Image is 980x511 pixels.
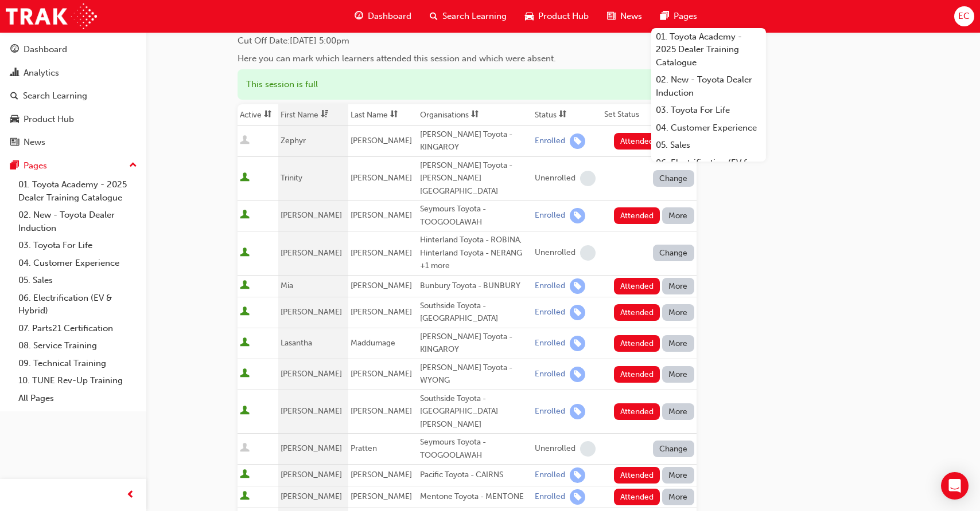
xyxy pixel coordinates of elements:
div: Enrolled [535,210,565,221]
span: dsc-icon [321,110,329,120]
span: guage-icon [10,45,19,55]
button: More [662,366,694,383]
div: Open Intercom Messenger [941,472,969,500]
a: guage-iconDashboard [345,5,421,28]
span: pages-icon [660,9,669,23]
button: Attended [614,304,660,321]
span: prev-icon [126,488,135,502]
a: Product Hub [5,109,142,130]
span: search-icon [430,9,438,23]
button: More [662,304,694,321]
a: search-iconSearch Learning [421,5,516,28]
span: EC [958,10,970,23]
span: learningRecordVerb_ENROLL-icon [570,489,585,505]
span: [PERSON_NAME] [351,492,412,501]
span: learningRecordVerb_ENROLL-icon [570,404,585,419]
a: 04. Customer Experience [651,119,766,137]
div: Pages [24,159,47,172]
span: Cut Off Date : [DATE] 5:00pm [238,36,349,46]
div: Enrolled [535,406,565,417]
span: User is active [240,406,250,417]
a: car-iconProduct Hub [516,5,598,28]
span: learningRecordVerb_ENROLL-icon [570,467,585,483]
span: learningRecordVerb_ENROLL-icon [570,278,585,294]
span: search-icon [10,91,18,101]
div: Analytics [24,66,59,80]
div: Unenrolled [535,247,575,258]
span: learningRecordVerb_ENROLL-icon [570,336,585,351]
button: Change [653,441,694,457]
a: 03. Toyota For Life [651,101,766,119]
span: news-icon [607,9,616,23]
div: Enrolled [535,338,565,349]
span: User is active [240,306,250,318]
span: sorting-icon [471,110,479,120]
button: More [662,278,694,294]
span: [PERSON_NAME] [351,281,412,290]
button: Attended [614,207,660,224]
button: Attended [614,403,660,420]
button: Pages [5,155,142,176]
span: Mia [281,281,293,290]
th: Toggle SortBy [278,104,348,126]
a: 06. Electrification (EV & Hybrid) [14,289,142,320]
div: Bunbury Toyota - BUNBURY [420,280,530,293]
span: car-icon [525,9,534,23]
div: Search Learning [23,89,87,103]
div: Enrolled [535,281,565,292]
span: [PERSON_NAME] [281,210,342,220]
span: learningRecordVerb_ENROLL-icon [570,305,585,320]
span: [PERSON_NAME] [351,307,412,317]
a: news-iconNews [598,5,651,28]
div: Here you can mark which learners attended this session and which were absent. [238,52,697,65]
span: Pages [674,10,697,23]
span: [PERSON_NAME] [281,492,342,501]
span: chart-icon [10,68,19,78]
div: Southside Toyota - [GEOGRAPHIC_DATA] [420,300,530,325]
a: 09. Technical Training [14,355,142,372]
span: [PERSON_NAME] [351,136,412,146]
button: More [662,467,694,484]
a: All Pages [14,390,142,407]
a: Search Learning [5,85,142,107]
div: Seymours Toyota - TOOGOOLAWAH [420,436,530,462]
div: [PERSON_NAME] Toyota - KINGAROY [420,331,530,356]
span: User is active [240,172,250,184]
a: Analytics [5,62,142,84]
button: Attended [614,278,660,294]
div: Southside Toyota - [GEOGRAPHIC_DATA][PERSON_NAME] [420,392,530,431]
span: sorting-icon [559,110,567,120]
a: News [5,132,142,153]
span: Product Hub [538,10,589,23]
div: Enrolled [535,136,565,147]
span: [PERSON_NAME] [351,406,412,416]
div: News [24,136,45,149]
span: [PERSON_NAME] [281,443,342,453]
span: User is inactive [240,443,250,454]
div: Product Hub [24,113,74,126]
span: User is active [240,337,250,349]
div: Pacific Toyota - CAIRNS [420,469,530,482]
span: pages-icon [10,161,19,171]
span: Trinity [281,173,302,183]
span: sorting-icon [264,110,272,120]
span: Search Learning [442,10,507,23]
a: 05. Sales [14,272,142,289]
span: Dashboard [368,10,411,23]
button: More [662,335,694,352]
img: Trak [6,3,97,29]
a: 01. Toyota Academy - 2025 Dealer Training Catalogue [14,176,142,206]
button: More [662,207,694,224]
button: Attended [614,489,660,505]
div: Enrolled [535,369,565,380]
span: User is active [240,210,250,221]
div: Dashboard [24,43,67,56]
div: [PERSON_NAME] Toyota - WYONG [420,361,530,387]
a: 05. Sales [651,136,766,154]
a: 10. TUNE Rev-Up Training [14,372,142,390]
span: up-icon [129,158,137,173]
span: User is active [240,280,250,292]
div: [PERSON_NAME] Toyota - [PERSON_NAME][GEOGRAPHIC_DATA] [420,159,530,198]
span: guage-icon [355,9,363,23]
